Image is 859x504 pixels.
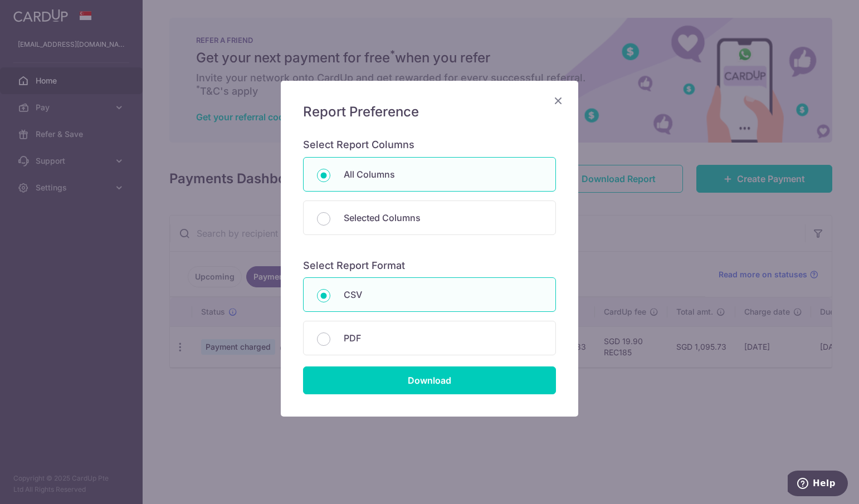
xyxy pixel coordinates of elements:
[344,168,542,181] p: All Columns
[551,94,565,107] button: Close
[303,260,556,272] h6: Select Report Format
[344,331,542,345] p: PDF
[344,288,542,301] p: CSV
[788,471,848,498] iframe: Opens a widget where you can find more information
[303,103,556,121] h5: Report Preference
[344,211,542,224] p: Selected Columns
[303,139,556,151] h6: Select Report Columns
[303,366,556,394] input: Download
